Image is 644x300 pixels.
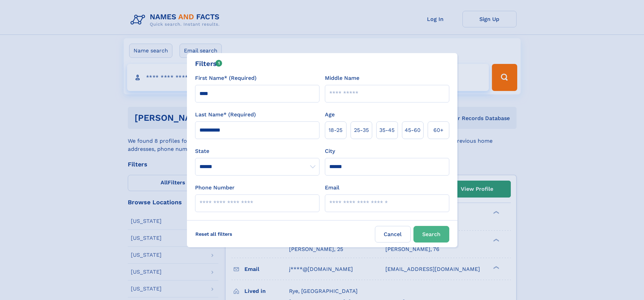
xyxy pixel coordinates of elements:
[433,126,444,134] span: 60+
[325,184,339,192] label: Email
[325,147,335,155] label: City
[413,226,449,243] button: Search
[329,126,342,134] span: 18‑25
[195,147,319,155] label: State
[195,74,257,82] label: First Name* (Required)
[379,126,395,134] span: 35‑45
[325,74,359,82] label: Middle Name
[195,59,222,69] div: Filters
[195,111,256,119] label: Last Name* (Required)
[375,226,411,243] label: Cancel
[405,126,421,134] span: 45‑60
[354,126,369,134] span: 25‑35
[191,226,237,242] label: Reset all filters
[325,111,335,119] label: Age
[195,184,235,192] label: Phone Number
